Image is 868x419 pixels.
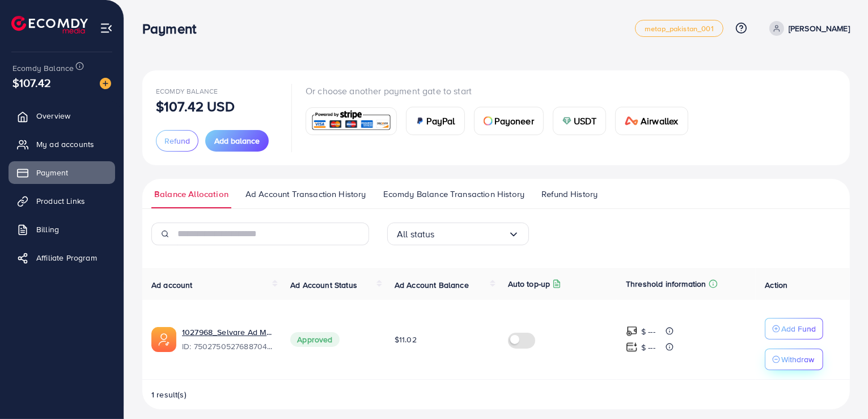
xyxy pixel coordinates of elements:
[156,99,235,113] p: $107.42 USD
[789,22,850,35] p: [PERSON_NAME]
[641,341,655,354] p: $ ---
[395,279,469,291] span: Ad Account Balance
[820,368,859,410] iframe: Chat
[9,190,115,212] a: Product Links
[645,25,714,32] span: metap_pakistan_001
[9,161,115,184] a: Payment
[36,195,85,207] span: Product Links
[182,326,272,353] div: <span class='underline'>1027968_Selvare Ad Manager_1746870428166</span></br>7502750527688704008
[182,341,272,352] span: ID: 7502750527688704008
[290,332,339,347] span: Approved
[9,218,115,241] a: Billing
[12,74,51,91] span: $107.42
[397,225,435,243] span: All status
[9,104,115,127] a: Overview
[626,277,706,291] p: Threshold information
[12,62,74,74] span: Ecomdy Balance
[36,252,97,263] span: Affiliate Program
[635,20,723,37] a: metap_pakistan_001
[625,116,638,125] img: card
[36,110,70,121] span: Overview
[156,130,198,152] button: Refund
[154,188,228,200] span: Balance Allocation
[36,224,59,235] span: Billing
[9,246,115,269] a: Affiliate Program
[495,114,534,128] span: Payoneer
[574,114,597,128] span: USDT
[765,279,787,291] span: Action
[306,107,397,135] a: card
[508,277,551,291] p: Auto top-up
[290,279,357,291] span: Ad Account Status
[100,22,113,35] img: menu
[765,318,823,340] button: Add Fund
[9,133,115,156] a: My ad accounts
[615,107,688,135] a: cardAirwallex
[541,188,598,200] span: Refund History
[205,130,269,152] button: Add balance
[427,114,455,128] span: PayPal
[765,349,823,370] button: Withdraw
[164,135,190,146] span: Refund
[626,325,638,337] img: top-up amount
[36,139,94,150] span: My ad accounts
[474,107,544,135] a: cardPayoneer
[156,86,218,96] span: Ecomdy Balance
[435,225,508,243] input: Search for option
[416,116,425,125] img: card
[11,16,88,33] img: logo
[182,326,272,338] a: 1027968_Selvare Ad Manager_1746870428166
[151,327,176,352] img: ic-ads-acc.e4c84228.svg
[406,107,465,135] a: cardPayPal
[387,223,529,245] div: Search for option
[151,389,187,400] span: 1 result(s)
[562,116,571,125] img: card
[310,109,393,133] img: card
[214,135,260,146] span: Add balance
[626,341,638,353] img: top-up amount
[151,279,193,291] span: Ad account
[100,78,111,89] img: image
[383,188,524,200] span: Ecomdy Balance Transaction History
[641,325,655,338] p: $ ---
[765,21,850,36] a: [PERSON_NAME]
[245,188,366,200] span: Ad Account Transaction History
[553,107,607,135] a: cardUSDT
[306,84,697,98] p: Or choose another payment gate to start
[641,114,678,128] span: Airwallex
[395,334,417,345] span: $11.02
[781,353,814,366] p: Withdraw
[484,116,493,125] img: card
[781,322,816,336] p: Add Fund
[142,20,205,37] h3: Payment
[36,167,68,178] span: Payment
